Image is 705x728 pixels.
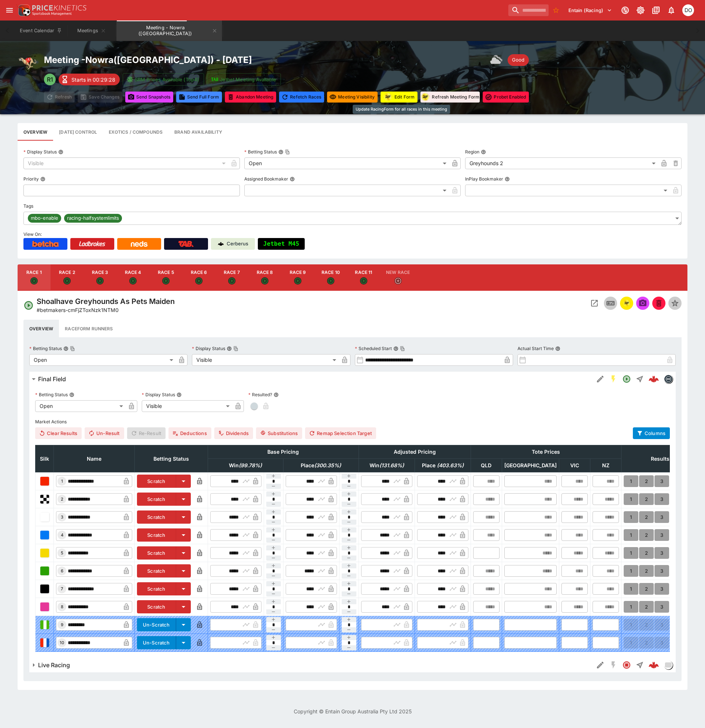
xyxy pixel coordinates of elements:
button: 2 [639,511,654,523]
img: TabNZ [178,241,194,247]
span: 8 [59,604,65,609]
img: jetbet-logo.svg [211,76,218,83]
input: search [508,4,549,16]
button: 1 [624,475,638,487]
svg: Open [129,277,137,285]
button: Display Status [177,392,182,397]
p: Display Status [142,391,175,398]
button: Race 4 [116,264,149,291]
button: Dividends [214,427,253,439]
button: 1 [624,547,638,559]
th: Place [283,459,359,472]
button: Clear Results [35,427,82,439]
button: Scratch [137,475,176,488]
button: 4 [670,547,684,559]
img: logo-cerberus--red.svg [649,374,659,384]
button: Scheduled StartCopy To Clipboard [393,346,398,351]
button: Straight [633,658,646,672]
button: 3 [654,475,669,487]
button: Mark all events in meeting as closed and abandoned. [225,92,276,103]
p: InPlay Bookmaker [465,176,503,182]
div: Visible [142,400,232,412]
h4: Shoalhave Greyhounds As Pets Maiden [37,297,175,306]
span: mbo-enable [28,215,61,222]
button: 4 [670,565,684,577]
button: 1 [624,565,638,577]
button: No Bookmarks [550,4,562,16]
svg: Open [360,277,367,285]
button: Race 5 [149,264,182,291]
button: 4 [670,529,684,541]
button: Race 1 [18,264,51,291]
span: 1 [60,479,64,484]
button: Copy To Clipboard [70,346,75,351]
div: Weather: ocast [490,53,505,67]
em: ( 300.35 %) [314,462,341,468]
img: greyhound_racing.png [18,53,38,73]
button: Actual Start Time [555,346,560,351]
button: Configure brand availability for the meeting [168,123,228,141]
button: 3 [654,583,669,595]
button: Event Calendar [15,21,67,41]
button: Select Tenant [564,4,616,16]
button: Race 6 [182,264,215,291]
button: InPlay Bookmaker [505,177,510,182]
p: Betting Status [35,391,68,398]
svg: Open [622,375,631,383]
img: PriceKinetics Logo [16,3,31,18]
button: Refetching all race data will discard any changes you have made and reload the latest race data f... [279,92,324,103]
button: 1 [624,493,638,505]
button: Open Event [588,297,601,310]
p: Display Status [192,345,225,352]
h6: Final Field [38,375,66,383]
button: Jetbet Meeting Available [207,73,281,86]
button: Race 9 [281,264,314,291]
th: Base Pricing [208,445,359,459]
span: 3 [59,515,65,520]
th: Win [208,459,283,472]
button: Resulted? [274,392,279,397]
div: racingform [420,92,430,102]
button: Scratch [137,528,176,542]
button: Un-Result [85,427,124,439]
th: NZ [590,459,621,472]
div: Open [29,354,176,366]
button: 1 [624,511,638,523]
span: Mark an event as closed and abandoned. [652,299,665,306]
div: Open [35,400,126,412]
button: 4 [670,493,684,505]
div: Open [244,157,449,169]
img: Neds [131,241,147,247]
p: Tags [23,203,33,209]
span: 6 [59,568,65,573]
button: Jetbet M45 [258,238,305,250]
button: 2 [639,529,654,541]
th: VIC [559,459,590,472]
p: Copy To Clipboard [37,306,119,314]
button: 3 [654,529,669,541]
svg: Open [63,277,71,285]
button: Send Snapshots [125,92,173,103]
button: Substitutions [256,427,302,439]
button: Race 8 [248,264,281,291]
th: Tote Prices [471,445,621,459]
p: Betting Status [29,345,62,352]
button: Set all events in meeting to specified visibility [327,92,378,103]
button: Copy To Clipboard [233,346,238,351]
button: Edit Detail [594,658,607,672]
button: Display StatusCopy To Clipboard [227,346,232,351]
button: racingform [620,297,633,310]
div: Daniel Olerenshaw [682,4,694,16]
button: Deductions [168,427,211,439]
button: Display Status [58,149,63,155]
button: 1 [624,529,638,541]
svg: Open [261,277,268,285]
svg: Open [195,277,203,285]
em: ( 131.68 %) [379,462,404,468]
em: ( 403.63 %) [437,462,464,468]
button: Documentation [649,4,663,17]
button: Overview [23,320,59,337]
button: SGM Disabled [607,658,620,672]
svg: Open [228,277,235,285]
span: 10 [58,640,66,645]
